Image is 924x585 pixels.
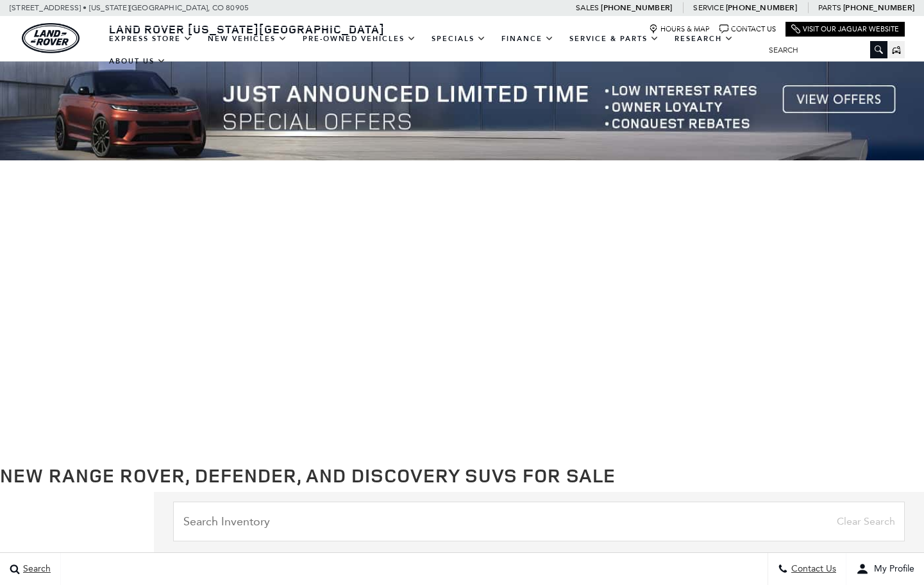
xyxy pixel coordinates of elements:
[494,28,562,50] a: Finance
[101,28,200,50] a: EXPRESS STORE
[726,3,797,13] a: [PHONE_NUMBER]
[101,50,174,72] a: About Us
[843,3,914,13] a: [PHONE_NUMBER]
[759,42,887,58] input: Search
[562,28,667,50] a: Service & Parts
[601,3,672,13] a: [PHONE_NUMBER]
[667,28,741,50] a: Research
[295,28,424,50] a: Pre-Owned Vehicles
[22,23,80,53] img: Land Rover
[649,24,710,34] a: Hours & Map
[200,28,295,50] a: New Vehicles
[788,564,836,575] span: Contact Us
[101,28,759,72] nav: Main Navigation
[791,24,899,34] a: Visit Our Jaguar Website
[10,3,249,12] a: [STREET_ADDRESS] • [US_STATE][GEOGRAPHIC_DATA], CO 80905
[22,23,80,53] a: land-rover
[818,3,841,12] span: Parts
[693,3,723,12] span: Service
[424,28,494,50] a: Specials
[869,564,914,575] span: My Profile
[846,553,924,585] button: user-profile-menu
[109,21,385,37] span: Land Rover [US_STATE][GEOGRAPHIC_DATA]
[20,564,51,575] span: Search
[173,502,905,541] input: Search Inventory
[719,24,776,34] a: Contact Us
[576,3,599,12] span: Sales
[101,21,392,37] a: Land Rover [US_STATE][GEOGRAPHIC_DATA]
